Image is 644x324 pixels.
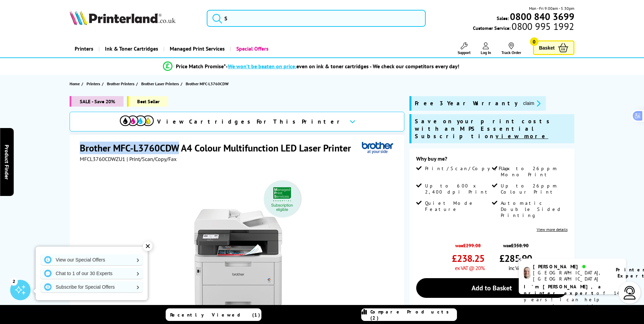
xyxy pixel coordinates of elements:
[176,63,226,70] span: Price Match Promise*
[361,308,457,321] a: Compare Products (2)
[455,265,484,271] span: ex VAT @ 20%
[70,10,198,26] a: Printerland Logo
[127,156,177,162] span: | Print/Scan/Copy/Fax
[499,239,532,249] span: was
[41,282,143,292] a: Subscribe for Special Offers
[452,252,484,265] span: £238.25
[425,183,490,195] span: Up to 600 x 2,400 dpi Print
[533,264,607,270] div: [PERSON_NAME]
[3,145,10,180] span: Product Finder
[481,42,491,55] a: Log In
[226,63,459,70] div: - even on ink & toner cartridges - We check our competitors every day!
[186,80,228,87] span: Brother MFC-L3760CDW
[105,40,158,57] span: Ink & Toner Cartridges
[415,100,518,107] span: Free 3 Year Warranty
[98,40,163,57] a: Ink & Toner Cartridges
[533,270,607,282] div: [GEOGRAPHIC_DATA], [GEOGRAPHIC_DATA]
[80,142,358,154] h1: Brother MFC-L3760CDW A4 Colour Multifunction LED Laser Printer
[70,10,176,25] img: Printerland Logo
[70,80,81,87] a: Home
[170,312,260,318] span: Recently Viewed (1)
[458,50,471,55] span: Support
[230,40,274,57] a: Special Offers
[529,5,574,12] span: Mon - Fri 9:00am - 5:30pm
[501,165,566,178] span: Up to 26ppm Mono Print
[524,284,603,296] b: I'm [PERSON_NAME], a printer expert
[511,242,529,249] strike: £358.90
[623,286,637,300] img: user-headset-light.svg
[186,80,230,87] a: Brother MFC-L3760CDW
[496,132,548,140] u: view more
[509,13,574,20] a: 0800 840 3699
[163,40,230,57] a: Managed Print Services
[511,23,574,30] span: 0800 995 1992
[510,10,574,23] b: 0800 840 3699
[370,309,457,321] span: Compare Products (2)
[362,142,393,154] img: Brother
[143,241,152,251] div: ✕
[501,200,566,218] span: Automatic Double Sided Printing
[530,37,538,46] span: 0
[497,15,509,21] span: Sales:
[207,10,426,27] input: S
[452,239,484,249] span: was
[70,40,98,57] a: Printers
[415,118,553,140] span: Save on your print costs with an MPS Essential Subscription
[509,265,523,271] span: inc VAT
[171,176,305,309] img: Brother MFC-L3760CDW
[41,268,143,279] a: Chat to 1 of our 30 Experts
[458,42,471,55] a: Support
[501,42,521,55] a: Track Order
[70,96,124,107] span: SALE - Save 20%
[463,242,481,249] strike: £299.08
[537,227,568,232] a: View more details
[425,200,490,212] span: Quiet Mode Feature
[41,254,143,265] a: View our Special Offers
[524,267,530,279] img: ashley-livechat.png
[107,80,136,87] a: Brother Printers
[481,50,491,55] span: Log In
[157,118,344,125] span: View Cartridges For This Printer
[87,80,102,87] a: Printers
[127,96,168,107] span: Best Seller
[521,100,542,107] button: promo-description
[87,80,100,87] span: Printers
[539,43,555,52] span: Basket
[533,40,574,55] a: Basket 0
[499,252,532,265] span: £285.90
[425,165,512,172] span: Print/Scan/Copy/Fax
[228,63,296,70] span: We won’t be beaten on price,
[80,156,125,162] span: MFCL3760CDWZU1
[473,23,574,31] span: Customer Service:
[524,284,621,316] p: of 14 years! I can help you choose the right product
[416,278,568,298] a: Add to Basket
[166,308,261,321] a: Recently Viewed (1)
[141,80,179,87] span: Brother Laser Printers
[10,277,18,285] div: 2
[107,80,134,87] span: Brother Printers
[141,80,181,87] a: Brother Laser Printers
[416,155,568,165] div: Why buy me?
[501,183,566,195] span: Up to 26ppm Colour Print
[120,115,154,126] img: View Cartridges
[54,60,569,72] li: modal_Promise
[70,80,80,87] span: Home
